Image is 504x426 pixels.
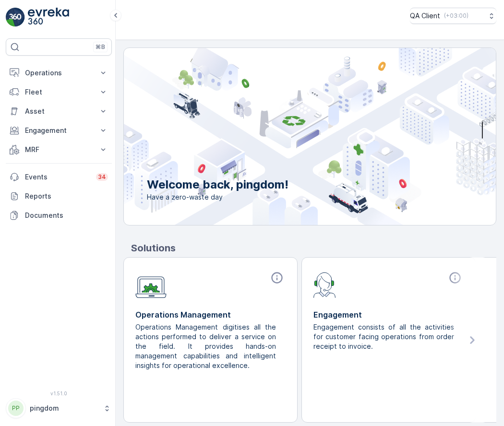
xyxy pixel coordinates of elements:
p: Documents [25,211,108,220]
p: 34 [98,173,106,181]
p: ( +03:00 ) [444,12,468,20]
a: Events34 [6,167,112,187]
p: Solutions [131,241,496,255]
p: pingdom [30,403,98,413]
img: city illustration [81,48,496,225]
img: module-icon [313,271,336,298]
button: QA Client(+03:00) [410,8,496,24]
p: Engagement consists of all the activities for customer facing operations from order receipt to in... [313,322,456,351]
p: Engagement [25,126,93,135]
p: Events [25,172,90,182]
p: Engagement [313,309,464,320]
button: PPpingdom [6,398,112,418]
img: module-icon [135,271,167,298]
p: Operations Management digitises all the actions performed to deliver a service on the field. It p... [135,322,278,370]
p: Reports [25,191,108,201]
span: v 1.51.0 [6,390,112,396]
button: Engagement [6,121,112,140]
button: Fleet [6,83,112,102]
button: Operations [6,63,112,83]
span: Have a zero-waste day [147,192,288,202]
div: PP [8,401,24,416]
p: Welcome back, pingdom! [147,177,288,192]
p: Operations [25,68,93,78]
p: Asset [25,106,93,116]
p: MRF [25,145,93,154]
button: Asset [6,102,112,121]
a: Reports [6,187,112,206]
a: Documents [6,206,112,225]
p: Fleet [25,87,93,97]
p: QA Client [410,11,440,21]
p: Operations Management [135,309,286,320]
img: logo_light-DOdMpM7g.png [28,8,69,27]
p: ⌘B [96,43,105,51]
img: logo [6,8,25,27]
button: MRF [6,140,112,159]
